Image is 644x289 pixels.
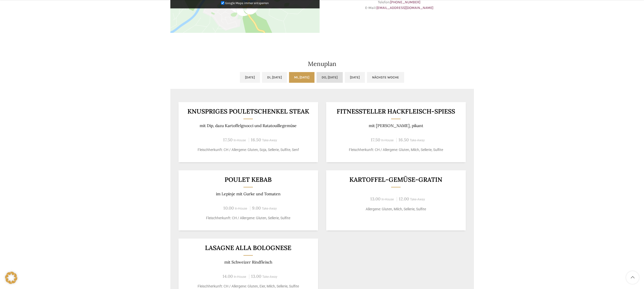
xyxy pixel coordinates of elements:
[252,205,261,211] span: 9.00
[317,72,343,83] a: Do, [DATE]
[262,139,277,142] span: Take-Away
[381,139,394,142] span: In-House
[185,284,312,289] p: Fleischherkunft: CH / Allergene: Gluten, Eier, Milch, Sellerie, Sulfite
[240,72,260,83] a: [DATE]
[332,176,459,183] h3: Kartoffel-Gemüse-Gratin
[371,137,380,143] span: 17.50
[170,61,474,67] h2: Menuplan
[251,273,261,279] span: 13.00
[376,6,433,10] a: [EMAIL_ADDRESS][DOMAIN_NAME]
[370,196,380,202] span: 13.00
[223,137,232,143] span: 17.50
[185,191,312,196] p: im Lepinje mit Gurke und Tomaten
[221,1,224,5] input: Google Maps immer entsperren
[367,72,404,83] a: Nächste Woche
[332,207,459,212] p: Allergene: Gluten, Milch, Sellerie, Sulfite
[185,147,312,153] p: Fleischherkunft: CH / Allergene: Gluten, Soja, Sellerie, Sulfite, Senf
[185,215,312,221] p: Fleischherkunft: CH / Allergene: Gluten, Sellerie, Sulfite
[262,72,287,83] a: Di, [DATE]
[185,245,312,251] h3: Lasagne alla Bolognese
[626,271,639,284] a: Scroll to top button
[234,139,246,142] span: In-House
[262,275,277,279] span: Take-Away
[262,207,277,210] span: Take-Away
[345,72,365,83] a: [DATE]
[332,108,459,115] h3: Fitnessteller Hackfleisch-Spiess
[223,205,234,211] span: 10.00
[410,198,425,201] span: Take-Away
[225,1,269,5] small: Google Maps immer entsperren
[332,147,459,153] p: Fleischherkunft: CH / Allergene: Gluten, Milch, Sellerie, Sulfite
[234,275,246,279] span: In-House
[381,198,394,201] span: In-House
[185,176,312,183] h3: Poulet Kebab
[289,72,314,83] a: Mi, [DATE]
[185,108,312,115] h3: Knuspriges Pouletschenkel steak
[332,123,459,128] p: mit [PERSON_NAME], pikant
[399,137,409,143] span: 16.50
[399,196,409,202] span: 12.00
[410,139,425,142] span: Take-Away
[185,260,312,265] p: mit Schweizer Rindfleisch
[185,123,312,128] p: mit Dip, dazu Kartoffelgnocci und Ratatouillegemüse
[235,207,247,210] span: In-House
[251,137,261,143] span: 16.50
[223,273,233,279] span: 14.00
